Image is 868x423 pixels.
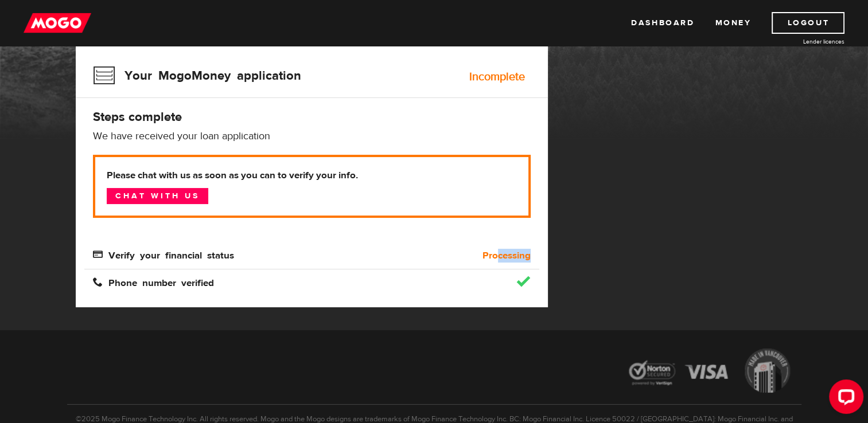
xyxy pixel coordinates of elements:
[93,277,214,287] span: Phone number verified
[93,130,531,143] p: We have received your loan application
[631,12,694,34] a: Dashboard
[469,71,525,83] div: Incomplete
[93,109,531,125] h4: Steps complete
[772,12,844,34] a: Logout
[758,37,844,46] a: Lender licences
[93,61,301,91] h3: Your MogoMoney application
[820,375,868,423] iframe: LiveChat chat widget
[107,188,208,204] a: Chat with us
[618,340,801,405] img: legal-icons-92a2ffecb4d32d839781d1b4e4802d7b.png
[24,12,91,34] img: mogo_logo-11ee424be714fa7cbb0f0f49df9e16ec.png
[715,12,751,34] a: Money
[93,249,234,259] span: Verify your financial status
[107,169,517,182] b: Please chat with us as soon as you can to verify your info.
[482,249,531,263] b: Processing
